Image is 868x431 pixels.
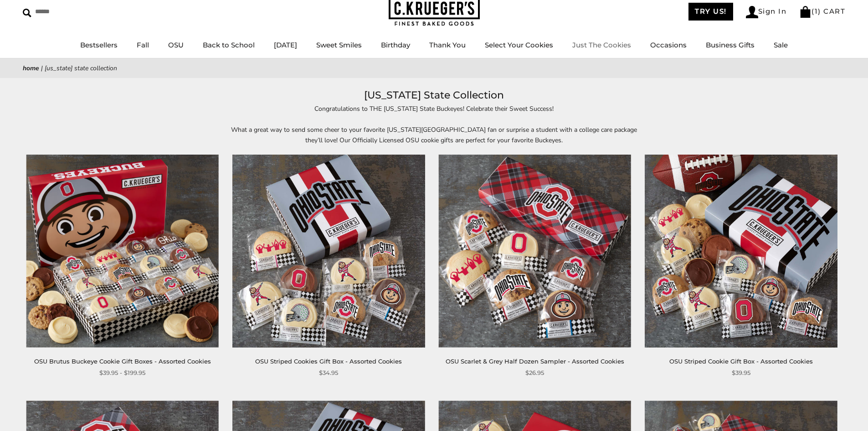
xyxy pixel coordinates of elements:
span: $34.95 [319,368,338,378]
p: What a great way to send some cheer to your favorite [US_STATE][GEOGRAPHIC_DATA] fan or surprise ... [225,125,644,145]
a: Home [23,64,39,73]
span: $39.95 - $199.95 [99,368,145,378]
img: OSU Striped Cookie Gift Box - Assorted Cookies [645,155,837,347]
a: Back to School [203,41,255,49]
img: Search [23,9,31,17]
a: [DATE] [274,41,297,49]
input: Search [23,5,131,19]
a: Business Gifts [706,41,755,49]
img: OSU Striped Cookies Gift Box - Assorted Cookies [232,155,425,347]
a: Select Your Cookies [485,41,553,49]
a: OSU Brutus Buckeye Cookie Gift Boxes - Assorted Cookies [34,358,211,365]
span: $39.95 [732,368,750,378]
span: $26.95 [525,368,544,378]
h1: [US_STATE] State Collection [36,87,832,104]
img: Account [746,6,758,18]
nav: breadcrumbs [23,63,845,73]
span: 1 [815,7,818,16]
p: Congratulations to THE [US_STATE] State Buckeyes! Celebrate their Sweet Success! [225,104,644,114]
a: Sale [774,41,788,49]
a: Sweet Smiles [316,41,362,49]
span: [US_STATE] State Collection [45,64,117,73]
img: Bag [799,6,812,18]
span: | [41,64,43,73]
a: TRY US! [688,3,733,21]
img: OSU Scarlet & Grey Half Dozen Sampler - Assorted Cookies [439,155,631,347]
a: Sign In [746,6,787,18]
a: Just The Cookies [572,41,631,49]
a: OSU Striped Cookie Gift Box - Assorted Cookies [669,358,813,365]
a: OSU [168,41,184,49]
a: Birthday [381,41,410,49]
a: OSU Scarlet & Grey Half Dozen Sampler - Assorted Cookies [446,358,624,365]
img: OSU Brutus Buckeye Cookie Gift Boxes - Assorted Cookies [26,155,219,347]
a: Fall [137,41,149,49]
a: (1) CART [799,7,845,16]
a: Thank You [429,41,466,49]
a: Bestsellers [80,41,118,49]
a: OSU Striped Cookies Gift Box - Assorted Cookies [255,358,402,365]
a: Occasions [650,41,687,49]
